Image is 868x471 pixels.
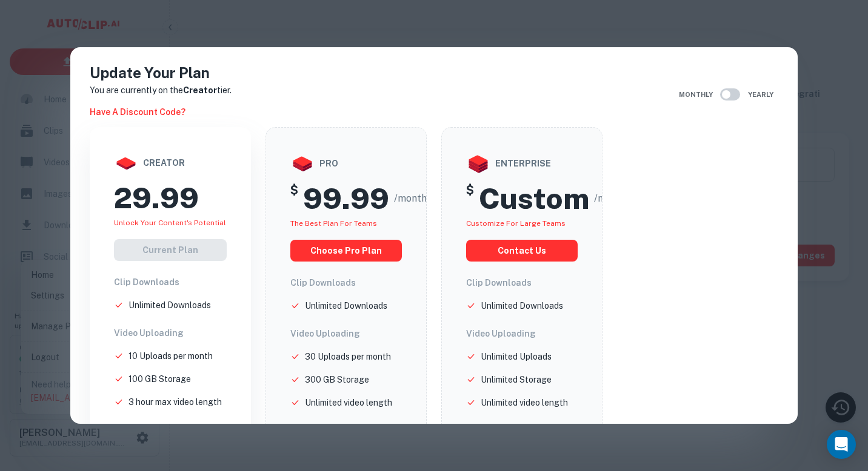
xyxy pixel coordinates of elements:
p: 3 hour max video length [129,395,222,409]
h6: Video Uploading [466,327,578,340]
h6: Video Uploading [114,326,227,340]
p: 100 GB Storage [129,372,191,386]
p: Unlimited video length [481,396,568,409]
h6: Video Export [114,423,227,436]
h6: Have a discount code? [90,105,185,119]
span: /month [394,191,427,206]
p: Unlimited Storage [481,373,552,386]
h6: Clip Downloads [114,275,227,289]
p: Unlimited Downloads [305,299,387,312]
span: Customize for large teams [466,219,566,228]
span: Yearly [748,90,773,100]
button: choose pro plan [290,240,402,262]
h6: Clip Downloads [290,276,402,289]
p: You are currently on the tier. [90,84,232,97]
h6: Video Uploading [290,327,402,340]
span: /month [594,191,627,206]
h2: Custom [479,181,589,216]
h2: 29.99 [114,180,199,216]
p: 30 Uploads per month [305,350,391,363]
span: The best plan for teams [290,219,377,228]
h4: Update Your Plan [90,62,232,84]
span: Unlock your Content's potential [114,219,226,227]
h2: 99.99 [303,181,389,216]
p: Unlimited video length [305,396,392,409]
p: Unlimited Uploads [481,350,552,363]
div: enterprise [466,152,578,176]
button: Have a discount code? [85,102,190,122]
span: Monthly [679,90,713,100]
p: 10 Uploads per month [129,349,213,363]
h5: $ [466,181,474,216]
strong: Creator [183,85,217,95]
p: Unlimited Downloads [129,298,211,312]
div: Open Intercom Messenger [827,430,856,459]
h5: $ [290,181,298,216]
h6: Clip Downloads [466,276,578,289]
div: creator [114,151,227,176]
p: 300 GB Storage [305,373,369,386]
button: Contact us [466,240,578,262]
p: Unlimited Downloads [481,299,563,312]
div: pro [290,152,402,176]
